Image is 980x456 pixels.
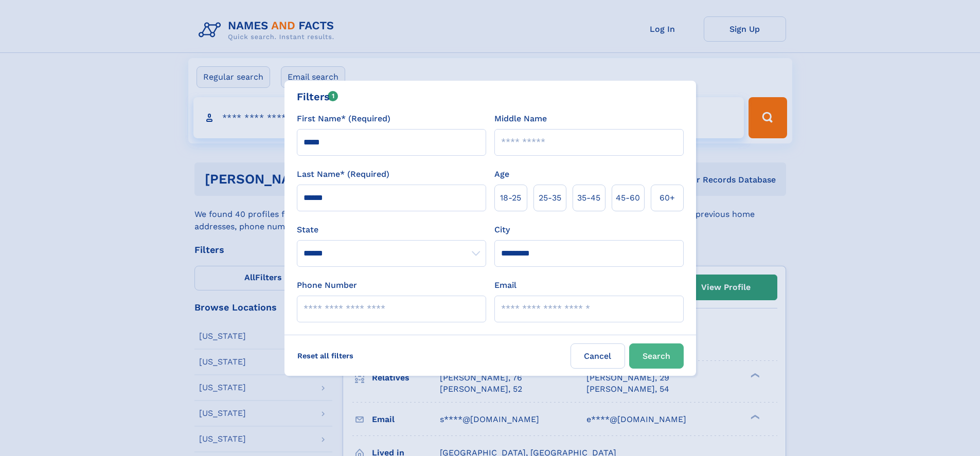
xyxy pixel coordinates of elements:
[297,113,390,125] label: First Name* (Required)
[494,168,509,180] label: Age
[494,113,547,125] label: Middle Name
[539,192,561,204] span: 25‑35
[577,192,600,204] span: 35‑45
[297,89,338,104] div: Filters
[494,224,510,236] label: City
[616,192,640,204] span: 45‑60
[571,343,625,369] label: Cancel
[629,343,684,369] button: Search
[291,343,360,368] label: Reset all filters
[500,192,521,204] span: 18‑25
[297,224,486,236] label: State
[660,192,675,204] span: 60+
[494,279,516,291] label: Email
[297,168,389,180] label: Last Name* (Required)
[297,279,357,291] label: Phone Number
